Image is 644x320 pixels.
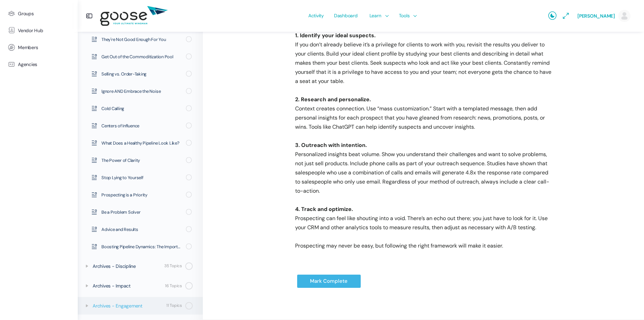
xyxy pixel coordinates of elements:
[295,141,552,195] p: Personalized insights beat volume. Show you understand their challenges and want to solve problem...
[93,282,163,290] div: Archives - Impact
[295,206,353,213] strong: 4. Track and optimize.
[3,39,74,56] a: Members
[101,123,182,129] span: Centers of Influence
[18,45,38,50] span: Members
[101,243,182,250] span: Boosting Pipeline Dynamics: The Importance of Sending an Agenda
[78,31,203,48] a: They're Not Good Enough For You
[295,142,367,149] strong: 3. Outreach with intention.
[295,95,552,131] p: Context creates connection. Use “mass customization.” Start with a templated message, then add pe...
[3,22,74,39] a: Vendor Hub
[577,13,615,19] span: [PERSON_NAME]
[101,209,182,216] span: Be a Problem Solver
[78,204,203,221] a: Be a Problem Solver
[101,174,182,181] span: Stop Lying to Yourself
[164,263,182,269] div: 35 Topics
[78,83,203,100] a: Ignore AND Embrace the Noise
[166,302,182,309] div: 11 Topics
[101,105,182,112] span: Cold Calling
[101,54,182,60] span: Get Out of the Commoditization Pool
[78,221,203,238] a: Advice and Results
[78,297,203,315] a: Archives - Engagement 11 Topics
[78,135,203,152] a: What Does a Healthy Pipeline Look Like?
[295,31,552,86] p: If you don’t already believe it’s a privilege for clients to work with you, revisit the results y...
[78,187,203,204] a: Prospecting is a Priority
[78,257,203,275] a: Archives - Discipline 35 Topics
[297,274,361,288] input: Mark Complete
[295,32,376,39] strong: 1. Identify your ideal suspects.
[78,277,203,295] a: Archives - Impact 16 Topics
[18,11,34,17] span: Groups
[78,48,203,65] a: Get Out of the Commoditization Pool
[101,71,182,78] span: Selling vs. Order-Taking
[3,5,74,22] a: Groups
[610,287,644,320] iframe: Chat Widget
[101,140,182,147] span: What Does a Healthy Pipeline Look Like?
[295,96,371,103] strong: 2. Research and personalize.
[101,226,182,233] span: Advice and Results
[78,152,203,169] a: The Power of Clarity
[295,205,552,232] p: Prospecting can feel like shouting into a void. There’s an echo out there; you just have to look ...
[165,283,182,289] div: 16 Topics
[78,66,203,83] a: Selling vs. Order-Taking
[295,241,552,250] p: Prospecting may never be easy, but following the right framework will make it easier.
[18,28,43,34] span: Vendor Hub
[78,100,203,117] a: Cold Calling
[78,169,203,186] a: Stop Lying to Yourself
[101,88,182,95] span: Ignore AND Embrace the Noise
[101,157,182,164] span: The Power of Clarity
[3,56,74,73] a: Agencies
[93,262,162,270] div: Archives - Discipline
[78,238,203,255] a: Boosting Pipeline Dynamics: The Importance of Sending an Agenda
[18,62,37,67] span: Agencies
[101,192,182,198] span: Prospecting is a Priority
[101,36,182,43] span: They're Not Good Enough For You
[93,302,164,310] div: Archives - Engagement
[78,118,203,134] a: Centers of Influence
